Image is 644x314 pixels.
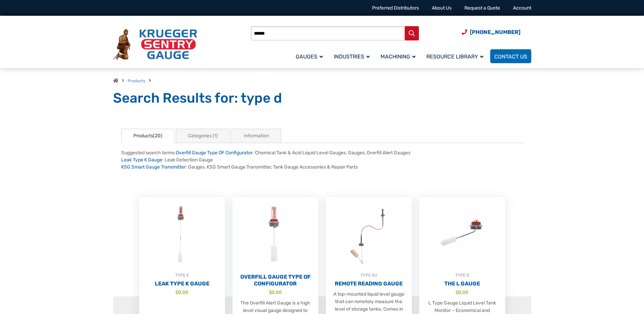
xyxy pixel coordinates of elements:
a: Account [513,5,531,11]
img: The L Gauge [419,197,505,272]
a: Machining [376,48,422,64]
span: Machining [381,53,416,60]
a: Resource Library [422,48,490,64]
a: Leak Type K Gauge [121,157,162,163]
div: Suggested search terms: : Chemical Tank & Acid Liquid Level Gauges, Gauges, Overfill Alert Gauges... [121,149,523,171]
span: Resource Library [426,53,483,60]
h2: Overfill Gauge Type OF Configurator [233,274,318,287]
a: Phone Number (920) 434-8860 [462,28,520,36]
a: Contact Us [490,49,531,63]
a: KSG Smart Gauge Transmitter [121,164,186,170]
a: Overfill Gauge Type OF Configurator [176,150,253,156]
bdi: 0.00 [456,290,468,295]
a: Industries [330,48,376,64]
div: TYPE K [139,272,225,279]
h2: The L Gauge [419,280,505,287]
span: Gauges [296,53,323,60]
span: Contact Us [494,53,527,60]
a: Information [232,129,281,143]
div: TYPE DU [326,272,412,279]
span: Industries [334,53,370,60]
a: Categories (1) [176,129,230,143]
h2: Leak Type K Gauge [139,280,225,287]
span: $ [269,290,272,295]
a: Products [128,78,145,83]
a: Request a Quote [464,5,500,11]
a: Products(20) [121,129,174,143]
img: Krueger Sentry Gauge [113,29,197,60]
h1: Search Results for: type d [113,90,531,107]
h2: Remote Reading Gauge [326,280,412,287]
img: Remote Reading Gauge [326,197,412,272]
bdi: 0.00 [269,290,282,295]
span: $ [456,290,458,295]
img: Leak Detection Gauge [139,197,225,272]
span: $ [176,290,178,295]
a: About Us [432,5,452,11]
div: TYPE D [419,272,505,279]
img: Overfill Gauge Type OF Configurator [233,197,318,272]
bdi: 0.00 [176,290,188,295]
a: Preferred Distributors [372,5,419,11]
a: Gauges [292,48,330,64]
span: [PHONE_NUMBER] [470,29,520,35]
